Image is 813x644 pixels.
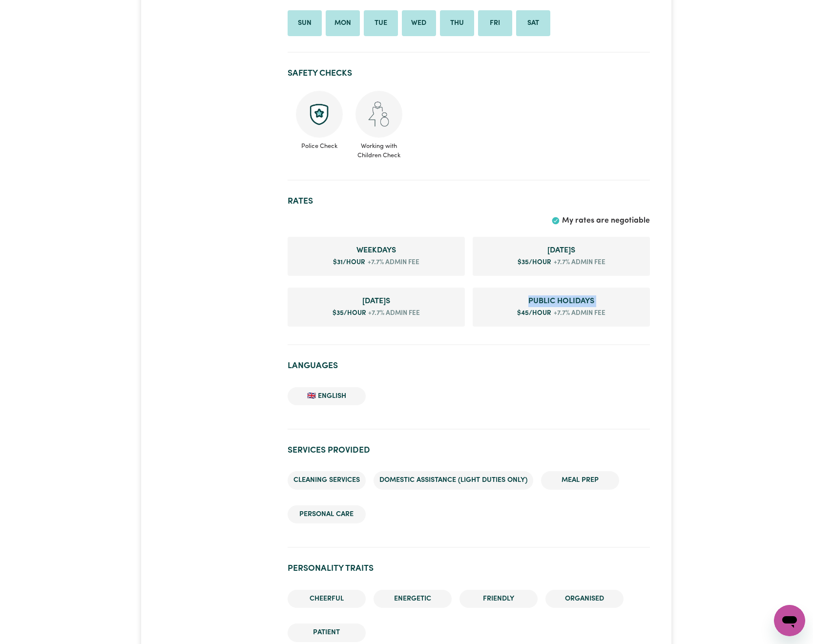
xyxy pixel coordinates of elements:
[562,217,650,225] span: My rates are negotiable
[333,259,365,266] span: $ 31 /hour
[374,590,452,608] li: Energetic
[288,361,650,371] h2: Languages
[365,258,419,268] span: +7.7% admin fee
[516,10,550,37] li: Available on Saturday
[288,505,366,524] li: Personal care
[288,196,650,207] h2: Rates
[355,91,402,138] img: Working with children check
[288,590,366,608] li: Cheerful
[288,387,366,406] li: 🇬🇧 English
[296,91,343,138] img: Police check
[374,471,533,490] li: Domestic assistance (light duties only)
[551,258,605,268] span: +7.7% admin fee
[517,310,551,316] span: $ 45 /hour
[288,445,650,456] h2: Services provided
[774,605,805,636] iframe: Button to launch messaging window
[440,10,474,37] li: Available on Thursday
[480,295,642,307] span: Public Holiday rate
[326,10,360,37] li: Available on Monday
[518,259,551,266] span: $ 35 /hour
[545,590,624,608] li: Organised
[288,10,322,37] li: Available on Sunday
[478,10,512,37] li: Available on Friday
[295,138,343,151] span: Police Check
[333,310,366,316] span: $ 35 /hour
[366,309,420,318] span: +7.7% admin fee
[288,68,650,79] h2: Safety Checks
[355,138,403,160] span: Working with Children Check
[551,309,605,318] span: +7.7% admin fee
[459,590,538,608] li: Friendly
[402,10,436,37] li: Available on Wednesday
[288,623,366,642] li: Patient
[480,245,642,256] span: Saturday rate
[295,245,457,256] span: Weekday rate
[295,295,457,307] span: Sunday rate
[364,10,398,37] li: Available on Tuesday
[541,471,619,490] li: Meal prep
[288,563,650,574] h2: Personality traits
[288,471,366,490] li: Cleaning services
